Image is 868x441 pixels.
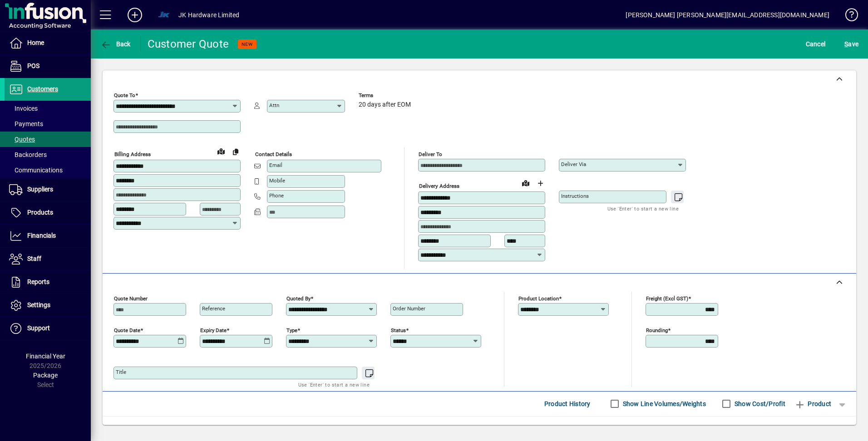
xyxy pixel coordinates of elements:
[804,36,828,52] button: Cancel
[806,37,826,51] span: Cancel
[27,62,39,69] span: POS
[5,101,91,116] a: Invoices
[533,176,547,191] button: Choose address
[5,294,91,317] a: Settings
[5,116,91,132] a: Payments
[9,120,43,127] span: Payments
[27,186,53,193] span: Suppliers
[26,353,65,360] span: Financial Year
[844,40,848,48] span: S
[120,7,149,23] button: Add
[5,162,91,178] a: Communications
[269,192,284,199] mat-label: Phone
[116,369,126,375] mat-label: Title
[544,397,591,411] span: Product History
[298,379,370,390] mat-hint: Use 'Enter' to start a new line
[100,40,131,48] span: Back
[393,305,425,312] mat-label: Order number
[242,41,253,47] span: NEW
[269,177,285,184] mat-label: Mobile
[33,372,58,379] span: Package
[286,295,311,301] mat-label: Quoted by
[286,327,297,333] mat-label: Type
[214,144,228,158] a: View on map
[5,55,91,78] a: POS
[5,317,91,340] a: Support
[5,147,91,162] a: Backorders
[202,305,225,312] mat-label: Reference
[359,101,411,108] span: 20 days after EOM
[561,161,586,167] mat-label: Deliver via
[5,271,91,294] a: Reports
[5,248,91,270] a: Staff
[98,36,133,52] button: Back
[228,144,243,159] button: Copy to Delivery address
[391,327,406,333] mat-label: Status
[419,151,442,157] mat-label: Deliver To
[27,85,58,93] span: Customers
[27,278,49,285] span: Reports
[646,295,688,301] mat-label: Freight (excl GST)
[178,8,239,22] div: JK Hardware Limited
[114,92,135,98] mat-label: Quote To
[561,193,589,199] mat-label: Instructions
[842,36,861,52] button: Save
[27,301,50,309] span: Settings
[794,397,831,411] span: Product
[626,8,829,22] div: [PERSON_NAME] [PERSON_NAME][EMAIL_ADDRESS][DOMAIN_NAME]
[27,324,50,332] span: Support
[790,396,836,412] button: Product
[269,102,279,108] mat-label: Attn
[9,136,35,143] span: Quotes
[518,176,533,190] a: View on map
[149,7,178,23] button: Profile
[269,162,282,168] mat-label: Email
[607,203,679,214] mat-hint: Use 'Enter' to start a new line
[148,37,229,51] div: Customer Quote
[359,93,413,98] span: Terms
[27,209,53,216] span: Products
[5,225,91,247] a: Financials
[733,399,785,408] label: Show Cost/Profit
[27,39,44,46] span: Home
[9,151,47,158] span: Backorders
[838,2,857,31] a: Knowledge Base
[5,132,91,147] a: Quotes
[114,327,140,333] mat-label: Quote date
[646,327,668,333] mat-label: Rounding
[114,295,148,301] mat-label: Quote number
[9,105,38,112] span: Invoices
[5,201,91,224] a: Products
[91,36,141,52] app-page-header-button: Back
[518,295,559,301] mat-label: Product location
[27,232,56,239] span: Financials
[9,167,63,174] span: Communications
[621,399,706,408] label: Show Line Volumes/Weights
[27,255,41,262] span: Staff
[541,396,594,412] button: Product History
[5,178,91,201] a: Suppliers
[844,37,858,51] span: ave
[5,32,91,54] a: Home
[200,327,227,333] mat-label: Expiry date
